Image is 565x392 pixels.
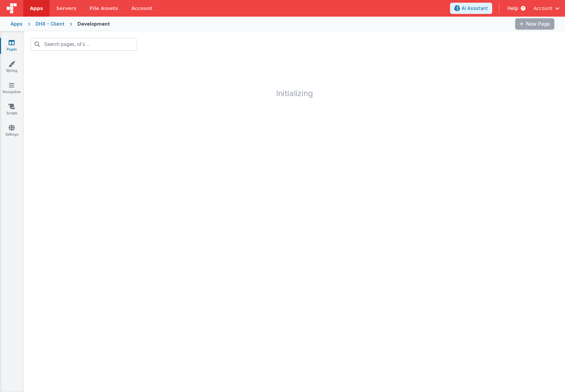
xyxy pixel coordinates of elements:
button: New Page [515,18,554,30]
div: Development [77,21,110,27]
button: Account [533,5,560,12]
div: Apps [11,21,23,27]
span: Apps [30,5,43,12]
button: AI Assistant [450,3,492,14]
span: Help [508,5,518,12]
h1: Initializing [24,57,565,98]
span: Servers [56,5,76,12]
input: Search pages, id's ... [31,38,137,51]
span: File Assets [90,5,118,12]
span: Account [533,5,552,12]
span: AI Assistant [462,5,488,12]
div: DHX - Client [36,21,64,27]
